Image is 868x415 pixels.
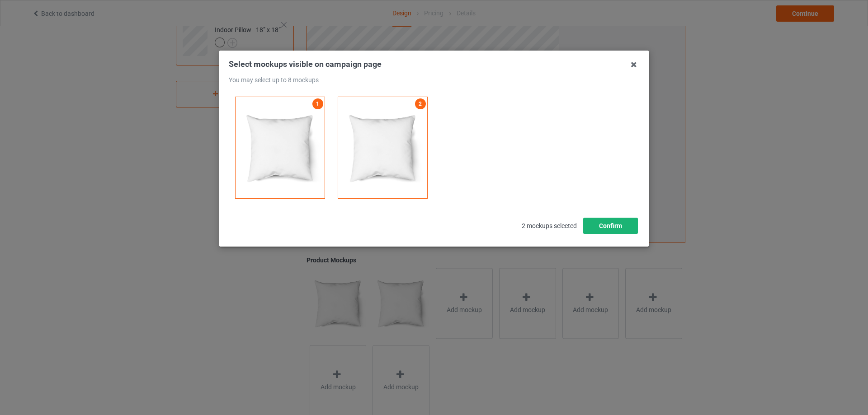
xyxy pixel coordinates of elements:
span: 2 mockups selected [515,216,583,236]
span: You may select up to 8 mockups [229,76,319,84]
a: 2 [415,98,426,109]
button: Confirm [583,218,638,234]
a: 1 [312,98,323,109]
span: Select mockups visible on campaign page [229,59,382,69]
